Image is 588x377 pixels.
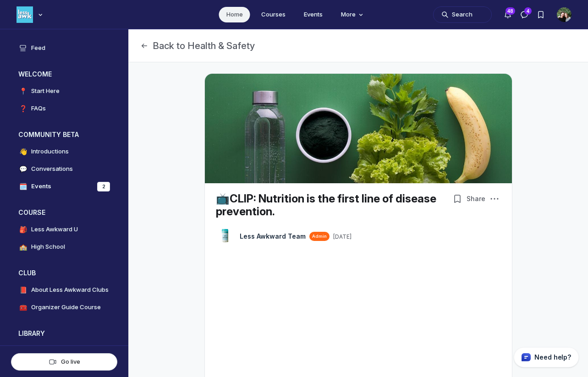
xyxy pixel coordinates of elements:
[18,182,27,191] span: 🗓️
[216,227,234,246] a: View Less Awkward Team profile
[31,44,45,53] h4: Feed
[11,101,117,116] a: ❓FAQs
[216,192,436,218] a: 📺CLIP: Nutrition is the first line of disease prevention.
[11,205,117,220] button: COURSECollapse space
[11,300,117,315] a: 🧰Organizer Guide Course
[465,192,487,205] button: Share
[18,87,27,96] span: 📍
[11,67,117,82] button: WELCOMECollapse space
[31,225,78,234] h4: Less Awkward U
[140,39,255,52] button: Back to Health & Safety
[19,357,110,366] div: Go live
[433,6,492,23] button: Search
[11,282,117,298] a: 📕About Less Awkward Clubs
[516,6,533,23] button: Direct messages
[11,222,117,237] a: 🎒Less Awkward U
[11,326,117,341] button: LIBRARYCollapse space
[11,40,117,56] a: Feed
[11,266,117,280] button: CLUBCollapse space
[31,303,101,312] h4: Organizer Guide Course
[97,182,110,191] div: 2
[333,233,352,240] a: [DATE]
[11,144,117,159] a: 👋Introductions
[18,329,45,338] h3: LIBRARY
[18,70,52,79] h3: WELCOME
[312,233,327,240] span: Admin
[488,192,501,205] button: Post actions
[16,5,45,24] button: Less Awkward Hub logo
[534,353,571,362] p: Need help?
[31,182,51,191] h4: Events
[18,303,27,312] span: 🧰
[31,87,60,96] h4: Start Here
[254,7,293,22] a: Courses
[31,104,46,113] h4: FAQs
[31,164,73,174] h4: Conversations
[500,6,516,23] button: Notifications
[18,208,45,217] h3: COURSE
[219,7,250,22] a: Home
[11,83,117,99] a: 📍Start Here
[129,29,588,62] header: Page Header
[18,147,27,156] span: 👋
[16,6,33,23] img: Less Awkward Hub logo
[18,285,27,295] span: 📕
[451,192,464,205] button: Bookmarks
[297,7,330,22] a: Events
[205,74,512,183] img: post cover image
[18,225,27,234] span: 🎒
[240,232,306,241] a: View Less Awkward Team profile
[11,239,117,255] a: 🏫High School
[18,164,27,174] span: 💬
[18,130,79,139] h3: COMMUNITY BETA
[11,161,117,177] a: 💬Conversations
[11,179,117,194] a: 🗓️Events2
[514,347,579,367] button: Circle support widget
[18,104,27,113] span: ❓
[334,7,369,22] button: More
[11,353,117,371] button: Go live
[31,242,65,251] h4: High School
[533,6,549,23] button: Bookmarks
[467,194,485,203] span: Share
[11,127,117,142] button: COMMUNITY BETACollapse space
[31,285,109,295] h4: About Less Awkward Clubs
[557,7,572,22] button: User menu options
[18,242,27,251] span: 🏫
[240,232,352,241] button: View Less Awkward Team profileAdmin[DATE]
[341,10,366,19] span: More
[31,147,69,156] h4: Introductions
[18,268,36,278] h3: CLUB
